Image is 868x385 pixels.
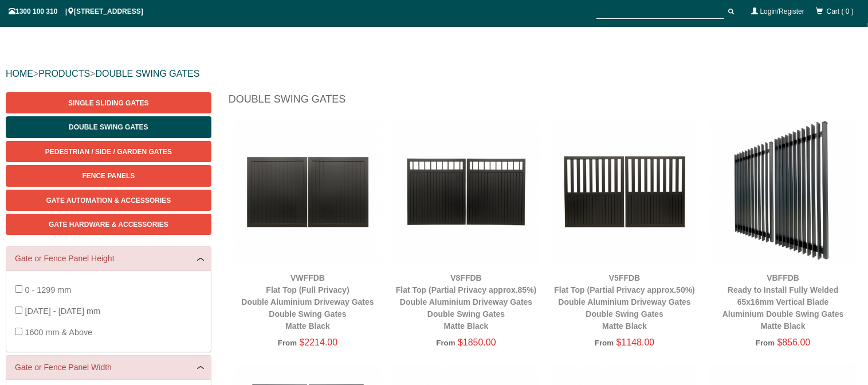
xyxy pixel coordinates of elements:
[45,148,172,156] span: Pedestrian / Side / Garden Gates
[396,273,537,331] a: V8FFDBFlat Top (Partial Privacy approx.85%)Double Aluminium Driveway GatesDouble Swing GatesMatte...
[38,69,90,78] a: PRODUCTS
[25,285,72,294] span: 0 - 1299 mm
[68,99,148,107] span: Single Sliding Gates
[777,337,811,347] span: $856.00
[554,273,695,331] a: V5FFDBFlat Top (Partial Privacy approx.50%)Double Aluminium Driveway GatesDouble Swing GatesMatte...
[278,339,297,347] span: From
[6,92,211,113] a: Single Sliding Gates
[722,273,844,331] a: VBFFDBReady to Install Fully Welded 65x16mm Vertical BladeAluminium Double Swing GatesMatte Black
[596,5,724,19] input: SEARCH PRODUCTS
[6,116,211,137] a: Double Swing Gates
[392,118,540,265] img: V8FFDB - Flat Top (Partial Privacy approx.85%) - Double Aluminium Driveway Gates - Double Swing G...
[436,339,455,347] span: From
[82,172,135,180] span: Fence Panels
[6,190,211,211] a: Gate Automation & Accessories
[595,339,614,347] span: From
[827,7,854,15] span: Cart ( 0 )
[6,56,862,92] div: > >
[9,7,143,15] span: 1300 100 310 | [STREET_ADDRESS]
[95,69,199,78] a: DOUBLE SWING GATES
[458,337,496,347] span: $1850.00
[709,118,857,265] img: VBFFDB - Ready to Install Fully Welded 65x16mm Vertical Blade - Aluminium Double Swing Gates - Ma...
[15,362,202,374] a: Gate or Fence Panel Width
[46,197,171,205] span: Gate Automation & Accessories
[6,214,211,235] a: Gate Hardware & Accessories
[6,165,211,186] a: Fence Panels
[229,92,862,112] h1: Double Swing Gates
[69,123,148,131] span: Double Swing Gates
[551,118,698,265] img: V5FFDB - Flat Top (Partial Privacy approx.50%) - Double Aluminium Driveway Gates - Double Swing G...
[6,141,211,162] a: Pedestrian / Side / Garden Gates
[299,337,337,347] span: $2214.00
[760,7,804,15] a: Login/Register
[756,339,775,347] span: From
[49,221,168,229] span: Gate Hardware & Accessories
[25,307,100,316] span: [DATE] - [DATE] mm
[6,69,33,78] a: HOME
[616,337,655,347] span: $1148.00
[25,328,93,337] span: 1600 mm & Above
[241,273,374,331] a: VWFFDBFlat Top (Full Privacy)Double Aluminium Driveway GatesDouble Swing GatesMatte Black
[234,118,382,265] img: VWFFDB - Flat Top (Full Privacy) - Double Aluminium Driveway Gates - Double Swing Gates - Matte B...
[15,253,202,265] a: Gate or Fence Panel Height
